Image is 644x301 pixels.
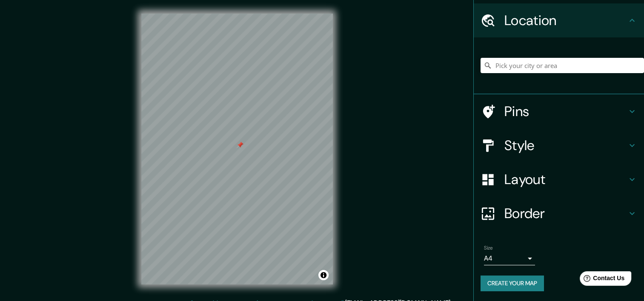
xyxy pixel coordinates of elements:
[318,270,329,280] button: Toggle attribution
[474,94,644,128] div: Pins
[504,137,627,154] h4: Style
[484,252,535,265] div: A4
[474,128,644,162] div: Style
[481,275,544,291] button: Create your map
[474,162,644,196] div: Layout
[474,196,644,230] div: Border
[504,171,627,188] h4: Layout
[141,14,333,284] canvas: Map
[481,58,644,73] input: Pick your city or area
[484,244,493,252] label: Size
[504,12,627,29] h4: Location
[504,103,627,120] h4: Pins
[504,205,627,222] h4: Border
[568,268,635,292] iframe: Help widget launcher
[474,3,644,37] div: Location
